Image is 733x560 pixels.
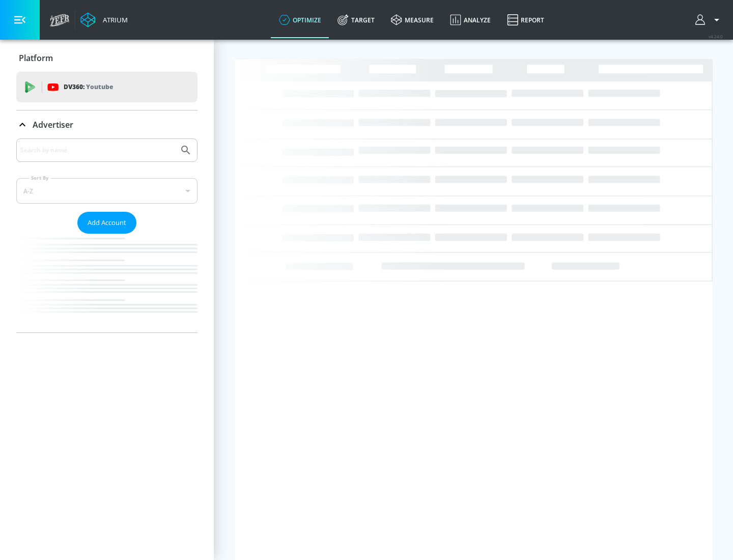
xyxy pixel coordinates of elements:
[80,12,128,27] a: Atrium
[16,72,198,102] div: DV360: Youtube
[442,2,499,38] a: Analyze
[29,175,51,181] label: Sort By
[33,119,73,130] p: Advertiser
[16,178,198,204] div: A-Z
[86,81,113,92] p: Youtube
[88,217,126,229] span: Add Account
[77,212,136,234] button: Add Account
[20,144,175,157] input: Search by name
[499,2,552,38] a: Report
[16,44,198,72] div: Platform
[271,2,329,38] a: optimize
[99,15,128,24] div: Atrium
[16,138,198,332] div: Advertiser
[709,34,723,39] span: v 4.24.0
[16,110,198,139] div: Advertiser
[383,2,442,38] a: measure
[64,81,113,93] p: DV360:
[16,234,198,332] nav: list of Advertiser
[329,2,383,38] a: Target
[19,52,53,64] p: Platform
